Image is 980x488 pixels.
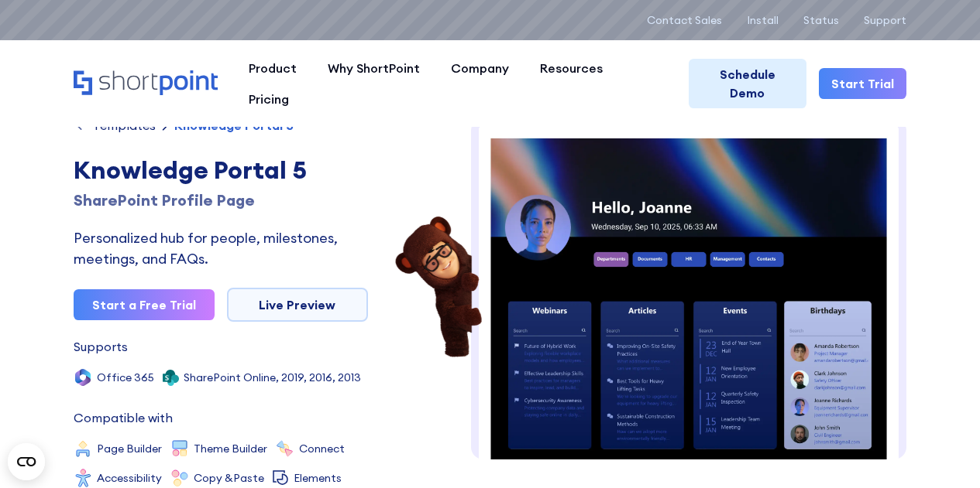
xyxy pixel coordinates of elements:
div: Knowledge Portal 5 [74,152,368,189]
div: Resources [540,59,603,77]
div: Knowledge Portal 5 [174,119,294,131]
div: Compatible with [74,411,173,424]
a: Live Preview [227,288,368,322]
div: Personalized hub for people, milestones, meetings, and FAQs. [74,227,368,269]
a: Company [435,53,524,84]
div: Pricing [249,90,289,108]
div: Accessibility [97,473,162,483]
div: Why ShortPoint [328,59,420,77]
a: Start Trial [819,68,906,99]
div: Product [249,59,297,77]
button: Open CMP widget [8,443,45,480]
div: Company [451,59,509,77]
a: Install [747,14,779,26]
a: Contact Sales [647,14,722,26]
div: Theme Builder [194,443,267,454]
iframe: Chat Widget [903,414,980,488]
div: Copy &Paste [194,473,264,483]
a: Status [803,14,839,26]
a: Resources [524,53,618,84]
div: SharePoint Profile Page [74,189,368,212]
a: Support [864,14,906,26]
div: SharePoint Online, 2019, 2016, 2013 [184,372,361,383]
a: Product [233,53,312,84]
div: Supports [74,340,128,353]
a: Start a Free Trial [74,289,215,320]
a: Schedule Demo [689,59,806,108]
div: Templates [92,119,156,131]
div: Elements [294,473,342,483]
div: Office 365 [97,372,154,383]
a: Pricing [233,84,304,114]
a: Home [74,70,218,97]
div: Page Builder [97,443,162,454]
a: Why ShortPoint [312,53,435,84]
div: Connect [299,443,345,454]
div: Widget de chat [903,414,980,488]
